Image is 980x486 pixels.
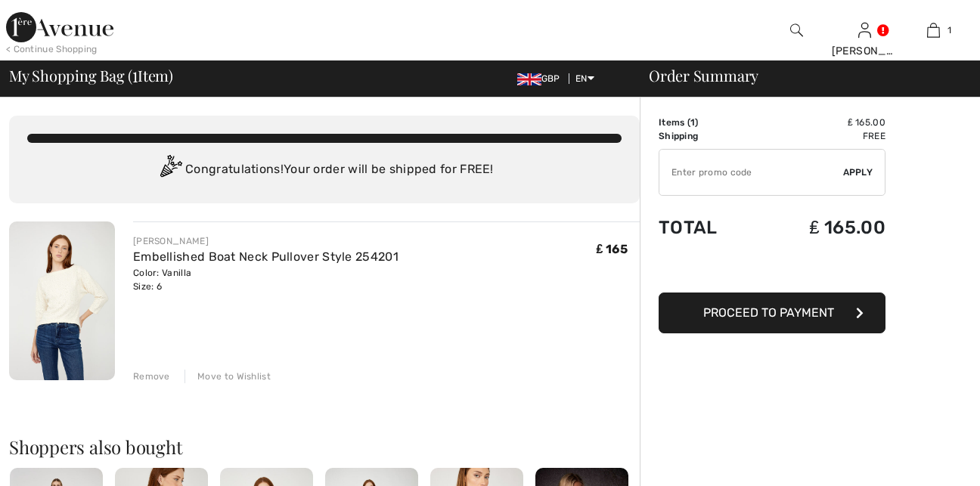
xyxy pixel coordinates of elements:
img: My Bag [927,21,940,39]
input: Promo code [659,150,843,195]
div: Congratulations! Your order will be shipped for FREE! [27,155,622,185]
span: Proceed to Payment [703,305,834,320]
td: ₤ 165.00 [757,116,885,129]
span: 1 [690,117,695,128]
div: [PERSON_NAME] [133,234,399,248]
span: GBP [517,73,566,84]
span: Apply [843,166,873,179]
div: Move to Wishlist [185,370,271,383]
a: Sign In [858,23,871,37]
img: UK Pound [517,73,541,85]
div: Remove [133,370,170,383]
h2: Shoppers also bought [9,438,640,456]
td: Free [757,129,885,143]
img: Congratulation2.svg [155,155,185,185]
img: Embellished Boat Neck Pullover Style 254201 [9,221,115,380]
div: < Continue Shopping [6,42,98,56]
td: Total [659,202,757,253]
iframe: PayPal [659,253,885,287]
td: Shipping [659,129,757,143]
button: Proceed to Payment [659,293,885,333]
span: ₤ 165 [597,242,628,256]
td: Items ( ) [659,116,757,129]
span: 1 [132,64,138,84]
img: My Info [858,21,871,39]
span: My Shopping Bag ( Item) [9,68,173,83]
div: Color: Vanilla Size: 6 [133,266,399,293]
img: search the website [790,21,803,39]
td: ₤ 165.00 [757,202,885,253]
span: 1 [947,23,951,37]
img: 1ère Avenue [6,12,113,42]
a: Embellished Boat Neck Pullover Style 254201 [133,249,399,264]
span: EN [575,73,594,84]
a: 1 [900,21,967,39]
div: Order Summary [631,68,971,83]
div: [PERSON_NAME] [832,43,899,59]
